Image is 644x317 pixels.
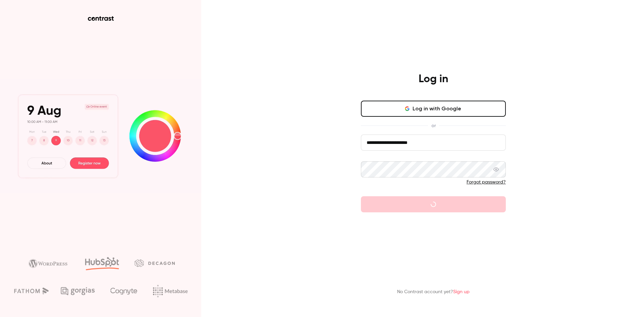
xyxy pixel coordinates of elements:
[428,122,439,129] span: or
[419,72,448,86] h4: Log in
[361,101,506,117] button: Log in with Google
[453,289,470,294] a: Sign up
[397,288,470,296] p: No Contrast account yet?
[467,180,506,184] a: Forgot password?
[135,259,175,267] img: decagon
